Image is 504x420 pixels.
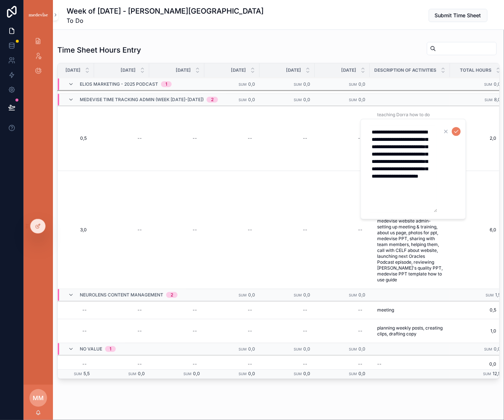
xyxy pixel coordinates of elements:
[137,361,142,367] div: --
[349,347,357,351] small: Sum
[231,67,246,73] span: [DATE]
[377,177,443,283] span: Creating new Medevise YouTube channel, Medevise weekly social posts, sending for [PERSON_NAME] re...
[450,307,496,313] span: 0,5
[294,372,302,376] small: Sum
[137,328,142,334] div: --
[358,97,365,102] span: 0,0
[83,371,90,376] span: 5,5
[67,16,264,25] span: To Do
[484,347,492,351] small: Sum
[46,227,87,233] span: 3,0
[494,346,501,352] span: 0,0
[435,12,481,19] span: Submit Time Sheet
[80,346,102,352] span: No value
[494,97,501,102] span: 8,0
[484,82,492,86] small: Sum
[349,82,357,86] small: Sum
[303,292,310,298] span: 0,0
[248,292,255,298] span: 0,0
[374,67,436,73] span: Description of Activities
[74,372,82,376] small: Sum
[46,135,87,141] span: 0,5
[429,9,487,22] button: Submit Time Sheet
[294,98,302,102] small: Sum
[248,371,255,376] span: 0,0
[193,307,197,313] div: --
[110,346,111,352] div: 1
[183,372,192,376] small: Sum
[349,293,357,297] small: Sum
[450,328,496,334] span: 1,0
[303,97,310,102] span: 0,0
[377,325,443,337] span: planning weekly posts, creating clips, drafting copy
[33,394,44,402] span: MM
[248,135,252,141] div: --
[211,97,214,103] div: 2
[248,328,252,334] div: --
[303,371,310,376] span: 0,0
[165,81,167,87] div: 1
[303,81,310,87] span: 0,0
[80,81,158,87] span: Elios Marketing - 2025 Podcast
[248,97,255,102] span: 0,0
[239,98,247,102] small: Sum
[294,347,302,351] small: Sum
[294,82,302,86] small: Sum
[193,371,200,376] span: 0,0
[248,227,252,233] div: --
[303,307,307,313] div: --
[349,98,357,102] small: Sum
[460,67,492,73] span: Total Hours
[358,81,365,87] span: 0,0
[67,6,264,16] h1: Week of [DATE] - [PERSON_NAME][GEOGRAPHIC_DATA]
[286,67,301,73] span: [DATE]
[303,361,307,367] div: --
[193,361,197,367] div: --
[82,361,87,367] div: --
[248,346,255,352] span: 0,0
[377,361,382,367] div: --
[358,227,362,233] div: --
[128,372,136,376] small: Sum
[303,328,307,334] div: --
[239,347,247,351] small: Sum
[358,328,362,334] div: --
[358,292,365,298] span: 0,0
[494,81,501,87] span: 0,0
[358,371,365,376] span: 0,0
[358,361,362,367] div: --
[65,67,81,73] span: [DATE]
[28,12,49,18] img: App logo
[493,371,501,376] span: 12,5
[138,371,145,376] span: 0,0
[171,292,173,298] div: 2
[137,135,142,141] div: --
[80,97,204,103] span: Medevise Time Tracking ADMIN (week [DATE]-[DATE])
[24,29,53,87] div: scrollable content
[294,293,302,297] small: Sum
[57,45,141,55] h1: Time Sheet Hours Entry
[358,346,365,352] span: 0,0
[450,361,496,367] span: 0,0
[358,135,362,141] div: --
[193,328,197,334] div: --
[495,292,501,298] span: 1,5
[303,346,310,352] span: 0,0
[341,67,356,73] span: [DATE]
[193,227,197,233] div: --
[483,372,491,376] small: Sum
[450,135,496,141] span: 2,0
[358,307,362,313] div: --
[349,372,357,376] small: Sum
[450,227,496,233] span: 6,0
[239,293,247,297] small: Sum
[485,98,493,102] small: Sum
[377,112,443,165] span: teaching Dorra how to do something on PPT. Emails, meeting invites, weekly calendar, etc., comput...
[377,307,394,313] span: meeting
[248,361,252,367] div: --
[193,135,197,141] div: --
[137,227,142,233] div: --
[82,307,87,313] div: --
[248,307,252,313] div: --
[239,372,247,376] small: Sum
